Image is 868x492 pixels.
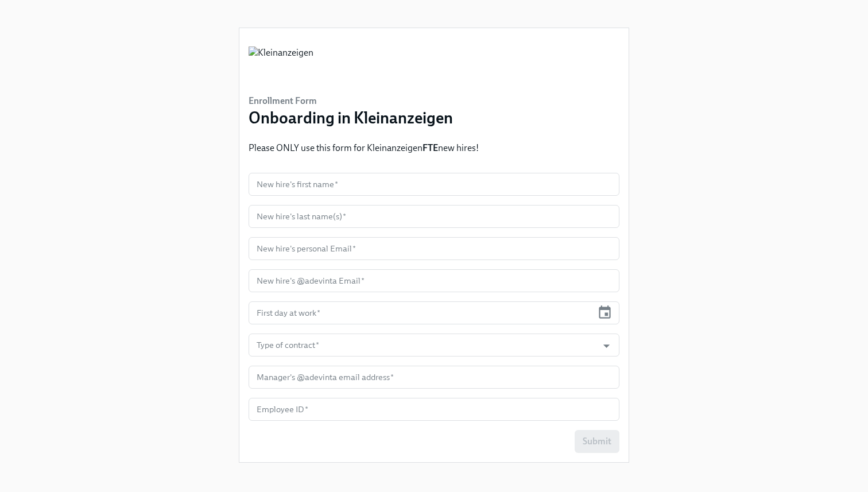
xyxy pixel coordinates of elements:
[598,337,615,355] button: Open
[249,142,479,154] p: Please ONLY use this form for Kleinanzeigen new hires!
[249,301,592,324] input: DD.MM.YYYY
[249,107,453,128] h3: Onboarding in Kleinanzeigen
[249,47,313,81] img: Kleinanzeigen
[249,95,453,107] h6: Enrollment Form
[423,142,438,153] strong: FTE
